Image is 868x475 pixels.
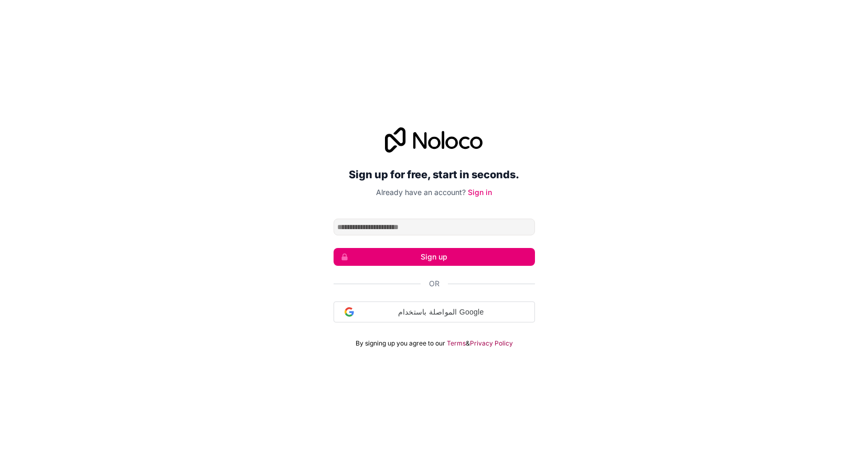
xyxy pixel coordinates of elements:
span: & [466,339,470,348]
span: By signing up you agree to our [356,339,445,348]
a: Terms [447,339,466,348]
span: Already have an account? [376,188,466,197]
span: Or [429,278,440,289]
button: Sign up [334,248,535,266]
a: Sign in [468,188,492,197]
div: المواصلة باستخدام Google [334,301,535,322]
span: المواصلة باستخدام Google [354,307,528,318]
h2: Sign up for free, start in seconds. [334,165,535,184]
input: Email address [334,219,535,235]
a: Privacy Policy [470,339,513,348]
